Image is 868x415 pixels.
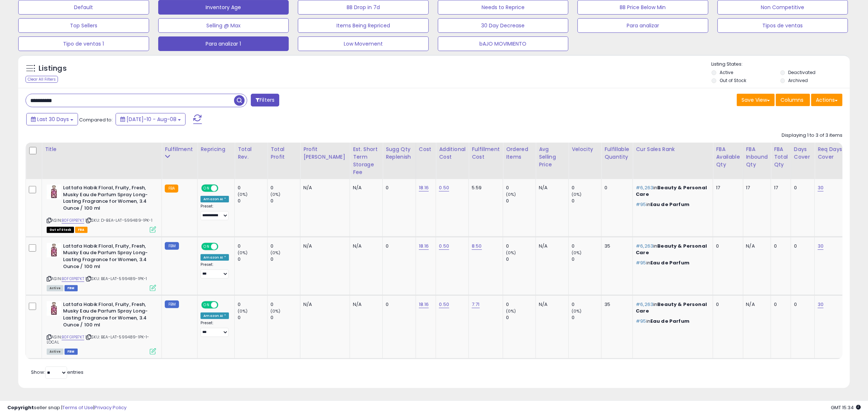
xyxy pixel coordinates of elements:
div: Total Profit [270,146,297,161]
button: Tipo de ventas 1 [18,36,149,51]
span: Eau de Parfum [650,318,689,325]
strong: Copyright [7,404,34,411]
div: Ordered Items [506,146,533,161]
div: 0 [238,243,267,249]
div: seller snap | | [7,404,126,411]
span: All listings currently available for purchase on Amazon [47,349,63,355]
div: 35 [604,243,627,249]
span: ON [202,185,211,191]
div: 0 [238,301,267,308]
button: Selling @ Max [158,18,289,33]
div: Velocity [572,146,598,153]
span: #95 [636,259,646,266]
small: FBM [165,242,179,250]
p: Listing States: [712,61,850,68]
a: 30 [818,301,824,308]
div: Title [45,146,159,153]
div: 0 [238,256,267,263]
b: Lattafa Habik Floral, Fruity, Fresh, Musky Eau de Parfum Spray Long-Lasting Fragrance for Women, ... [63,243,152,272]
span: Beauty & Personal Care [636,243,707,256]
button: Para analizar 1 [158,36,289,51]
span: #6,263 [636,184,653,191]
span: All listings currently available for purchase on Amazon [47,285,63,291]
div: 0 [386,301,410,308]
span: Beauty & Personal Care [636,301,707,314]
div: N/A [746,243,766,249]
span: #95 [636,201,646,208]
span: FBA [75,227,87,233]
label: Out of Stock [720,77,746,84]
small: (0%) [506,250,516,256]
div: ASIN: [47,301,156,354]
div: Preset: [201,262,229,279]
img: 41tA5sRn0uL._SL40_.jpg [47,185,61,199]
span: Compared to: [79,116,113,123]
small: FBA [165,185,178,193]
div: 0 [716,243,737,249]
div: 0 [604,185,627,191]
div: Sugg Qty Replenish [386,146,413,161]
button: Columns [776,94,810,106]
div: N/A [539,243,563,249]
p: in [636,243,707,256]
span: FBM [65,285,78,291]
label: Deactivated [789,69,816,75]
div: 0 [238,198,267,204]
div: 0 [270,314,300,321]
a: 18.16 [419,301,429,308]
button: 30 Day Decrease [438,18,569,33]
div: N/A [353,301,377,308]
div: 0 [572,243,601,249]
div: 0 [572,301,601,308]
div: 0 [270,185,300,191]
div: 0 [572,185,601,191]
span: OFF [217,243,229,249]
div: 5.59 [472,185,497,191]
div: 0 [238,185,267,191]
span: Show: entries [31,369,83,376]
small: FBM [165,300,179,308]
a: 0.50 [439,184,449,191]
div: 0 [506,301,536,308]
div: 0 [794,243,809,249]
div: 0 [386,185,410,191]
div: 17 [746,185,766,191]
div: 0 [572,314,601,321]
a: B0FG1PB7KT [62,276,84,282]
span: ON [202,243,211,249]
div: 0 [774,243,785,249]
div: N/A [539,185,563,191]
a: 18.16 [419,243,429,250]
div: Est. Short Term Storage Fee [353,146,379,176]
div: N/A [746,301,766,308]
span: [DATE]-10 - Aug-08 [126,116,176,123]
div: Days Cover [794,146,811,161]
div: Fulfillment [165,146,194,153]
div: Clear All Filters [26,76,58,83]
div: 0 [506,256,536,263]
div: 0 [270,301,300,308]
p: in [636,201,707,208]
div: Profit [PERSON_NAME] [303,146,347,161]
button: [DATE]-10 - Aug-08 [116,113,186,125]
div: FBA Total Qty [774,146,788,168]
p: in [636,301,707,314]
b: Lattafa Habik Floral, Fruity, Fresh, Musky Eau de Parfum Spray Long-Lasting Fragrance for Women, ... [63,185,152,213]
div: 0 [506,243,536,249]
a: 30 [818,243,824,250]
div: Cur Sales Rank [636,146,710,153]
th: Please note that this number is a calculation based on your required days of coverage and your ve... [383,143,416,179]
small: (0%) [506,308,516,314]
h5: Listings [39,63,67,74]
button: Top Sellers [18,18,149,33]
div: 0 [506,314,536,321]
a: 7.71 [472,301,480,308]
p: in [636,260,707,266]
div: Cost [419,146,433,153]
div: Fulfillable Quantity [604,146,630,161]
button: Low Movement [298,36,429,51]
div: FBA inbound Qty [746,146,768,168]
span: #6,263 [636,243,653,249]
div: Avg Selling Price [539,146,565,168]
div: N/A [303,243,344,249]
